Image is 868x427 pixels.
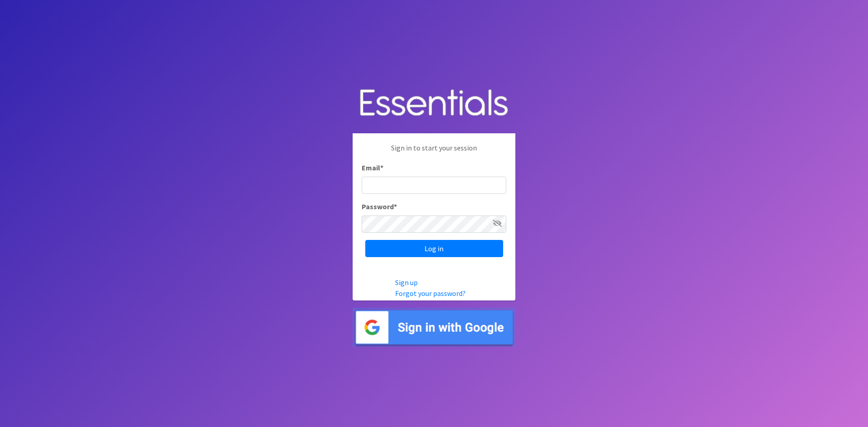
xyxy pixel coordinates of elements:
a: Forgot your password? [395,289,466,298]
abbr: required [394,202,397,211]
label: Password [362,201,397,212]
label: Email [362,162,383,173]
input: Log in [365,240,503,257]
abbr: required [380,163,383,172]
img: Human Essentials [353,80,515,127]
img: Sign in with Google [353,308,515,347]
p: Sign in to start your session [362,142,506,162]
a: Sign up [395,278,418,287]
